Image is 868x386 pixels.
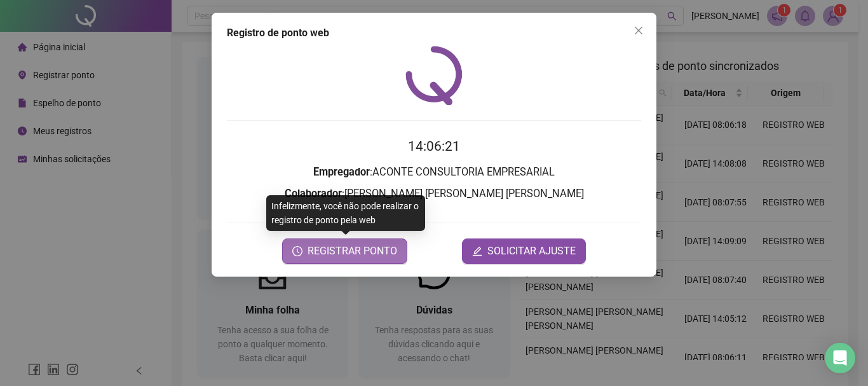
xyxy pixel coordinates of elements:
[634,25,644,36] span: close
[628,20,649,41] button: Close
[472,246,482,256] span: edit
[227,186,641,202] h3: : [PERSON_NAME] [PERSON_NAME] [PERSON_NAME]
[285,188,342,200] strong: Colaborador
[462,238,586,264] button: editSOLICITAR AJUSTE
[825,343,855,373] div: Open Intercom Messenger
[266,195,425,231] div: Infelizmente, você não pode realizar o registro de ponto pela web
[313,166,370,178] strong: Empregador
[487,244,576,259] span: SOLICITAR AJUSTE
[405,46,463,105] img: QRPoint
[282,238,407,264] button: REGISTRAR PONTO
[227,25,641,41] div: Registro de ponto web
[408,139,460,154] time: 14:06:21
[227,164,641,181] h3: : ACONTE CONSULTORIA EMPRESARIAL
[308,244,397,259] span: REGISTRAR PONTO
[292,246,302,256] span: clock-circle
